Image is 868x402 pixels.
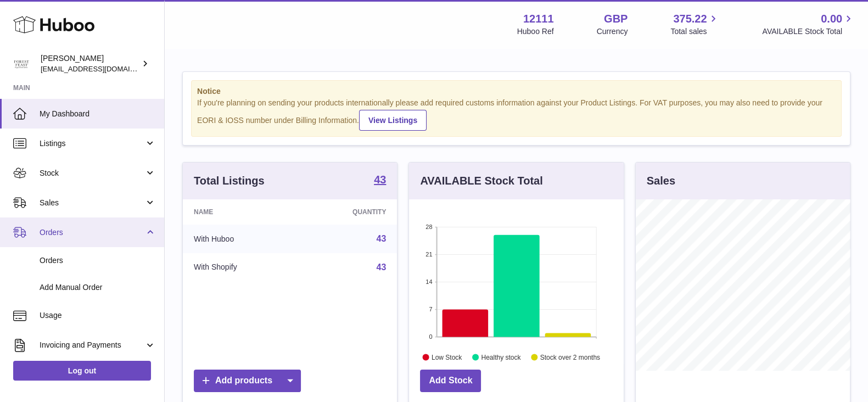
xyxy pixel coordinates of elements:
th: Name [183,199,298,225]
strong: 43 [374,174,386,185]
text: 7 [429,306,433,312]
span: Usage [40,310,156,321]
div: Currency [597,26,628,37]
span: Invoicing and Payments [40,340,144,350]
a: Add Stock [420,370,481,392]
h3: Total Listings [194,174,265,188]
span: My Dashboard [40,109,156,119]
a: Add products [194,370,301,392]
td: With Shopify [183,253,298,282]
span: Listings [40,138,144,149]
a: Log out [13,361,151,381]
span: Sales [40,198,144,208]
a: 375.22 Total sales [670,12,719,37]
strong: GBP [604,12,628,26]
a: View Listings [359,110,427,131]
text: Stock over 2 months [540,353,600,361]
text: 0 [429,333,433,340]
text: Low Stock [432,353,462,361]
text: 28 [426,224,433,230]
span: 0.00 [821,12,842,26]
h3: Sales [647,174,675,188]
a: 43 [377,234,387,243]
span: Orders [40,255,156,266]
div: Huboo Ref [517,26,554,37]
h3: AVAILABLE Stock Total [420,174,542,188]
span: AVAILABLE Stock Total [762,26,855,37]
td: With Huboo [183,225,298,253]
span: Orders [40,227,144,238]
strong: Notice [197,86,836,97]
div: [PERSON_NAME] [41,53,139,74]
span: Total sales [670,26,719,37]
span: Add Manual Order [40,282,156,293]
a: 0.00 AVAILABLE Stock Total [762,12,855,37]
strong: 12111 [523,12,554,26]
a: 43 [374,174,386,187]
text: Healthy stock [481,353,522,361]
span: [EMAIL_ADDRESS][DOMAIN_NAME] [41,64,161,73]
th: Quantity [298,199,397,225]
text: 21 [426,251,433,258]
span: 375.22 [673,12,707,26]
span: Stock [40,168,144,178]
a: 43 [377,263,387,272]
div: If you're planning on sending your products internationally please add required customs informati... [197,98,836,131]
text: 14 [426,278,433,285]
img: bronaghc@forestfeast.com [13,55,30,72]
